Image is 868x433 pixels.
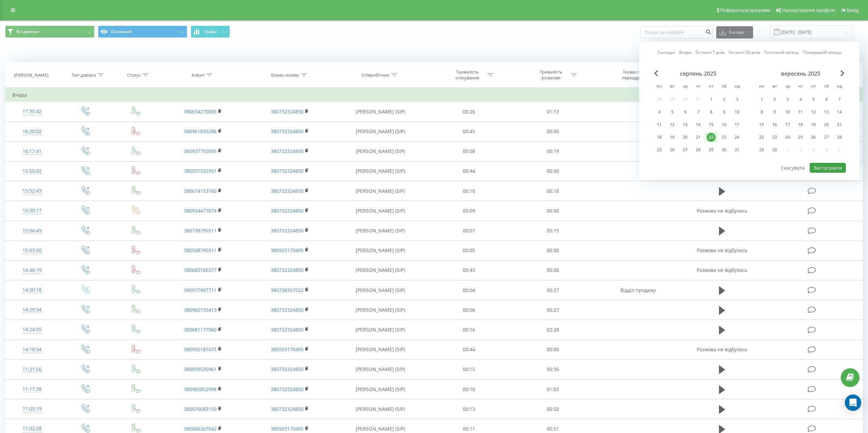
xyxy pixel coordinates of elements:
[12,264,52,277] div: 14:46:19
[834,82,844,92] abbr: неділя
[12,283,52,297] div: 14:30:18
[668,108,677,117] div: 5
[681,108,690,117] div: 6
[718,94,731,105] div: сб 2 серп 2025 р.
[694,145,703,154] div: 28
[653,120,666,130] div: пн 11 серп 2025 р.
[707,95,716,104] div: 1
[184,267,217,273] a: 380683160377
[427,320,511,340] td: 00:16
[334,221,427,241] td: [PERSON_NAME] (SIP)
[692,120,705,130] div: чт 14 серп 2025 р.
[768,145,781,155] div: вт 30 вер 2025 р.
[184,168,217,174] a: 380937332951
[695,49,724,56] a: Останні 7 днів
[334,340,427,359] td: [PERSON_NAME] (SIP)
[12,303,52,316] div: 14:29:34
[847,7,859,13] span: Вихід
[334,141,427,161] td: [PERSON_NAME] (SIP)
[706,82,716,92] abbr: п’ятниця
[12,402,52,416] div: 11:05:19
[334,399,427,419] td: [PERSON_NAME] (SIP)
[718,120,731,130] div: сб 16 серп 2025 р.
[655,145,664,154] div: 25
[820,120,833,130] div: сб 20 вер 2025 р.
[533,69,569,81] div: Тривалість розмови
[334,380,427,399] td: [PERSON_NAME] (SIP)
[705,120,718,130] div: пт 15 серп 2025 р.
[271,128,304,135] a: 380732324850
[511,181,594,201] td: 00:18
[12,145,52,158] div: 16:17:41
[641,26,713,38] input: Пошук за номером
[768,107,781,117] div: вт 9 вер 2025 р.
[731,107,744,117] div: нд 10 серп 2025 р.
[733,145,741,154] div: 31
[807,132,820,142] div: пт 26 вер 2025 р.
[184,128,217,135] a: 380961835286
[794,120,807,130] div: чт 18 вер 2025 р.
[427,359,511,379] td: 00:15
[511,280,594,300] td: 00:27
[271,72,299,78] div: Бізнес номер
[769,82,780,92] abbr: вівторок
[810,163,846,173] button: Застосувати
[654,82,664,92] abbr: понеділок
[807,120,820,130] div: пт 19 вер 2025 р.
[184,346,217,353] a: 380992187475
[731,132,744,142] div: нд 24 серп 2025 р.
[694,120,703,129] div: 14
[668,120,677,129] div: 12
[840,70,844,76] span: Next Month
[732,82,742,92] abbr: неділя
[768,94,781,105] div: вт 2 вер 2025 р.
[820,107,833,117] div: сб 13 вер 2025 р.
[821,82,832,92] abbr: субота
[667,82,677,92] abbr: вівторок
[681,145,690,154] div: 27
[334,161,427,181] td: [PERSON_NAME] (SIP)
[720,7,770,13] span: Реферальна програма
[127,72,141,78] div: Статус
[705,132,718,142] div: пт 22 серп 2025 р.
[184,148,217,154] a: 380937750095
[12,343,52,356] div: 14:18:34
[694,133,703,142] div: 21
[697,346,747,353] span: Розмова не відбулась
[427,241,511,260] td: 00:05
[809,133,818,142] div: 26
[768,120,781,130] div: вт 16 вер 2025 р.
[705,145,718,155] div: пт 29 серп 2025 р.
[720,95,729,104] div: 2
[427,399,511,419] td: 00:13
[666,145,679,155] div: вт 26 серп 2025 р.
[822,133,831,142] div: 27
[777,163,809,173] button: Скасувати
[835,95,844,104] div: 7
[781,132,794,142] div: ср 24 вер 2025 р.
[679,145,692,155] div: ср 27 серп 2025 р.
[720,145,729,154] div: 30
[427,340,511,359] td: 00:44
[694,108,703,117] div: 7
[731,145,744,155] div: нд 31 серп 2025 р.
[184,326,217,333] a: 380681177060
[12,184,52,198] div: 15:52:43
[271,148,304,154] a: 380732324850
[755,132,768,142] div: пн 22 вер 2025 р.
[666,107,679,117] div: вт 5 серп 2025 р.
[783,95,792,104] div: 3
[192,72,205,78] div: Клієнт
[12,204,52,217] div: 15:30:17
[184,386,217,392] a: 380965852998
[681,133,690,142] div: 20
[427,102,511,122] td: 00:26
[427,122,511,141] td: 00:45
[697,267,747,273] span: Розмова не відбулась
[733,133,741,142] div: 24
[334,201,427,221] td: [PERSON_NAME] (SIP)
[271,326,304,333] a: 380732324850
[666,132,679,142] div: вт 19 серп 2025 р.
[653,107,666,117] div: пн 4 серп 2025 р.
[807,94,820,105] div: пт 5 вер 2025 р.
